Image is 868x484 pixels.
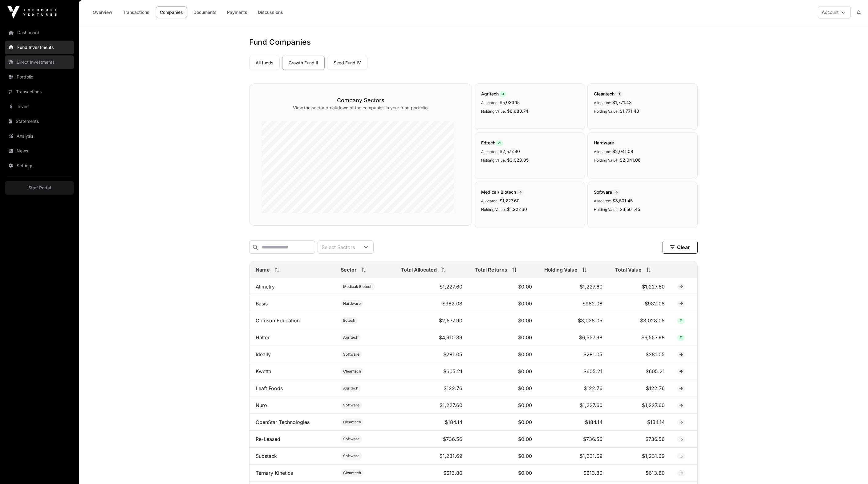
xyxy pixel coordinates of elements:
span: Cleantech [594,91,623,96]
td: $1,227.60 [538,397,609,414]
a: All funds [249,56,280,70]
span: $3,028.05 [507,157,529,163]
a: Companies [156,6,187,18]
td: $0.00 [468,431,538,448]
a: Basis [256,300,268,307]
td: $0.00 [468,380,538,397]
td: $613.80 [395,465,468,482]
td: $613.80 [538,465,609,482]
span: $1,227.60 [507,207,527,212]
td: $736.56 [538,431,609,448]
td: $281.05 [538,346,609,363]
td: $122.76 [609,380,671,397]
td: $122.76 [538,380,609,397]
span: $2,041.08 [612,149,633,154]
span: Total Allocated [401,266,437,273]
td: $184.14 [395,414,468,431]
span: $5,033.15 [500,100,520,105]
td: $0.00 [468,295,538,312]
td: $0.00 [468,329,538,346]
a: Growth Fund II [282,56,325,70]
span: $3,501.45 [620,207,640,212]
a: Invest [5,100,74,113]
a: Payments [223,6,251,18]
td: $184.14 [538,414,609,431]
span: Medical/ Biotech [481,189,524,195]
a: Discussions [254,6,287,18]
td: $3,028.05 [609,312,671,329]
span: Hardware [343,301,361,306]
a: Direct Investments [5,55,74,69]
td: $0.00 [468,346,538,363]
td: $122.76 [395,380,468,397]
a: Halter [256,334,270,341]
td: $982.08 [538,295,609,312]
td: $2,577.90 [395,312,468,329]
td: $4,910.39 [395,329,468,346]
a: Alimetry [256,284,275,290]
a: Fund Investments [5,41,74,54]
td: $613.80 [609,465,671,482]
button: Account [818,6,851,18]
span: Holding Value: [594,109,619,114]
td: $281.05 [395,346,468,363]
a: OpenStar Technologies [256,419,310,425]
td: $736.56 [609,431,671,448]
a: Transactions [5,85,74,99]
span: Software [343,454,359,458]
td: $1,227.60 [395,278,468,295]
td: $1,231.69 [538,448,609,465]
td: $0.00 [468,278,538,295]
span: Cleantech [343,420,361,425]
span: Holding Value: [481,109,506,114]
td: $605.21 [609,363,671,380]
a: Seed Fund IV [327,56,367,70]
span: Software [343,352,359,357]
span: Allocated: [594,149,611,154]
span: Agritech [343,335,358,340]
h1: Fund Companies [249,37,698,47]
td: $982.08 [395,295,468,312]
a: Leaft Foods [256,385,283,391]
td: $6,557.98 [538,329,609,346]
span: Agritech [481,91,506,96]
a: Re-Leased [256,436,280,442]
td: $1,231.69 [609,448,671,465]
span: $2,041.06 [620,157,641,163]
span: Allocated: [481,100,498,105]
td: $0.00 [468,363,538,380]
a: Dashboard [5,26,74,39]
button: Clear [663,241,698,254]
a: Kwetta [256,368,271,374]
td: $6,557.98 [609,329,671,346]
span: Sector [341,266,357,273]
span: Edtech [343,318,355,323]
span: Agritech [343,386,358,391]
a: Nuro [256,402,267,408]
td: $1,227.60 [395,397,468,414]
a: Ideally [256,351,271,357]
a: News [5,144,74,158]
span: Holding Value: [594,207,619,212]
td: $1,231.69 [395,448,468,465]
span: Software [343,403,359,408]
span: Allocated: [594,199,611,203]
a: Portfolio [5,70,74,84]
span: $2,577.90 [500,149,520,154]
td: $1,227.60 [609,397,671,414]
img: Icehouse Ventures Logo [7,6,57,18]
span: Total Returns [475,266,507,273]
p: View the sector breakdown of the companies in your fund portfolio. [262,105,460,111]
span: Name [256,266,270,273]
a: Analysis [5,129,74,143]
span: $3,501.45 [612,198,633,203]
td: $736.56 [395,431,468,448]
span: Holding Value: [481,158,506,163]
a: Overview [89,6,116,18]
span: Cleantech [343,470,361,475]
a: Substack [256,453,277,459]
div: Chat Widget [837,454,868,484]
td: $1,227.60 [609,278,671,295]
span: Allocated: [594,100,611,105]
span: Holding Value: [594,158,619,163]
